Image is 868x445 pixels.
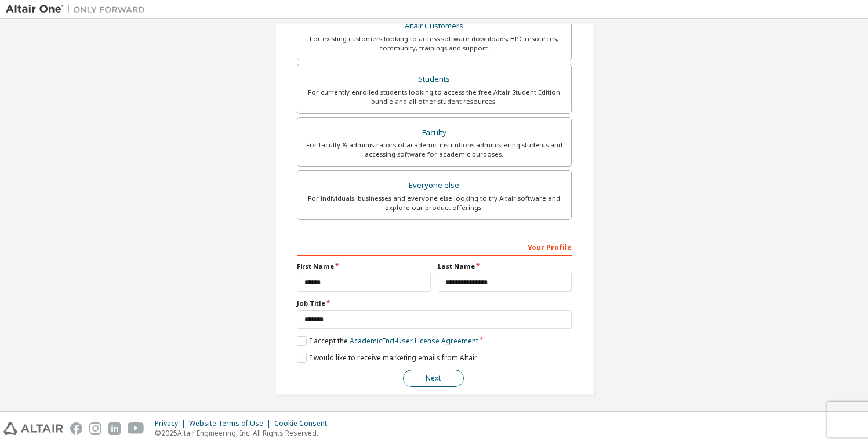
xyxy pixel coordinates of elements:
label: I accept the [297,336,478,346]
div: Everyone else [304,178,564,194]
div: For currently enrolled students looking to access the free Altair Student Edition bundle and all ... [304,88,564,106]
img: altair_logo.svg [3,422,63,435]
div: For existing customers looking to access software downloads, HPC resources, community, trainings ... [304,34,564,53]
div: Cookie Consent [274,419,334,428]
a: Academic End-User License Agreement [350,336,478,346]
label: First Name [297,262,431,271]
p: © 2025 Altair Engineering, Inc. All Rights Reserved. [155,428,334,438]
button: Next [403,370,464,387]
label: Job Title [297,299,572,308]
img: linkedin.svg [108,422,121,435]
label: I would like to receive marketing emails from Altair [297,353,477,363]
img: Altair One [6,3,151,15]
div: Students [304,71,564,88]
div: Privacy [155,419,189,428]
div: Faculty [304,125,564,141]
img: youtube.svg [128,422,144,435]
div: Website Terms of Use [189,419,274,428]
img: instagram.svg [89,422,101,435]
div: Your Profile [297,237,572,256]
div: Altair Customers [304,18,564,34]
label: Last Name [438,262,572,271]
div: For individuals, businesses and everyone else looking to try Altair software and explore our prod... [304,194,564,212]
img: facebook.svg [70,422,82,435]
div: For faculty & administrators of academic institutions administering students and accessing softwa... [304,140,564,159]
